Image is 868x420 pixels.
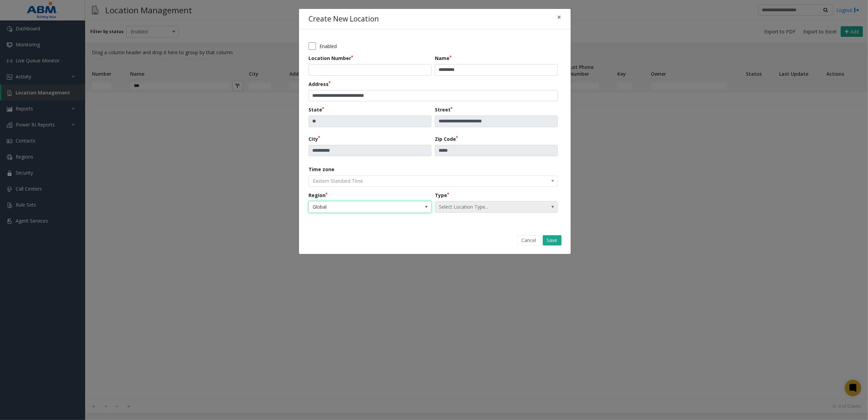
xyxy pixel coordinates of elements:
[435,55,452,62] label: Name
[557,12,561,22] span: ×
[309,106,324,113] label: State
[435,192,449,199] label: Type
[309,201,407,212] span: Global
[309,55,353,62] label: Location Number
[552,9,566,26] button: Close
[309,192,328,199] label: Region
[309,135,320,142] label: City
[319,43,337,50] label: Enabled
[309,14,379,25] h4: Create New Location
[309,80,331,88] label: Address
[543,235,562,245] button: Save
[517,235,541,245] button: Cancel
[435,106,453,113] label: Street
[435,201,533,212] span: Select Location Type...
[309,177,558,184] app-dropdown: The timezone is automatically set based on the address and cannot be edited.
[435,135,458,142] label: Zip Code
[309,166,334,173] label: Time zone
